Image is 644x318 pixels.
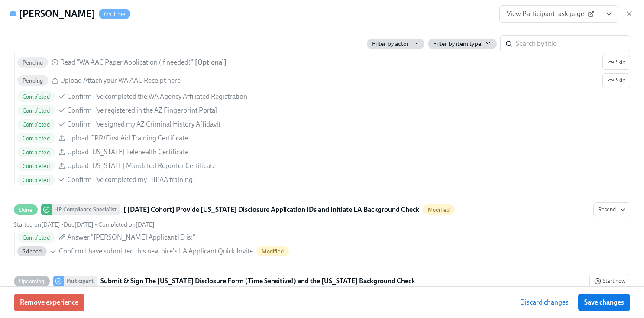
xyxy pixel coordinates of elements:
[17,59,48,66] span: Pending
[256,248,289,255] span: Modified
[507,10,593,18] span: View Participant task page
[14,294,84,311] button: Remove experience
[17,78,48,84] span: Pending
[17,107,55,114] span: Completed
[64,276,97,287] div: Participant
[600,5,618,23] button: View task page
[428,39,497,49] button: Filter by item type
[423,207,455,213] span: Modified
[593,202,630,217] button: DoneHR Compliance Specialist[ [DATE] Cohort] Provide [US_STATE] Disclosure Application IDs and In...
[64,221,94,228] span: Thursday, September 4th 2025, 10:00 am
[60,76,181,85] span: Upload Attach your WA AAC Receipt here
[52,204,120,215] div: HR Compliance Specialist
[14,221,60,228] span: Tuesday, September 2nd 2025, 10:01 am
[499,5,600,23] a: View Participant task page
[67,233,195,242] span: Answer "[PERSON_NAME] Applicant ID is:"
[17,234,55,241] span: Completed
[372,40,409,48] span: Filter by actor
[520,298,569,307] span: Discard changes
[17,248,47,255] span: Skipped
[514,294,575,311] button: Discard changes
[433,40,481,48] span: Filter by item type
[67,133,188,143] span: Upload CPR/First Aid Training Certificate
[20,298,78,307] span: Remove experience
[17,121,55,128] span: Completed
[14,207,38,213] span: Done
[14,221,155,229] div: • •
[17,135,55,142] span: Completed
[594,277,625,286] span: Start now
[584,298,624,307] span: Save changes
[100,276,415,286] strong: Submit & Sign The [US_STATE] Disclosure Form (Time Sensitive!) and the [US_STATE] Background Check
[602,73,630,88] button: To DoParticipantWeek One: Essential Compliance TasksResendSkipStarted on[DATE] •Due[DATE] Complet...
[17,177,55,183] span: Completed
[67,120,220,129] span: Confirm I've signed my AZ Criminal History Affidavit
[67,147,188,157] span: Upload [US_STATE] Telehealth Certificate
[19,7,95,20] h4: [PERSON_NAME]
[589,274,630,289] button: UpcomingParticipantSubmit & Sign The [US_STATE] Disclosure Form (Time Sensitive!) and the [US_STA...
[578,294,630,311] button: Save changes
[602,55,630,70] button: To DoParticipantWeek One: Essential Compliance TasksResendSkipStarted on[DATE] •Due[DATE] Complet...
[67,106,217,115] span: Confirm I've registered in the AZ Fingerprint Portal
[59,247,253,256] span: Confirm I have submitted this new hire's LA Applicant Quick Invite
[17,149,55,156] span: Completed
[67,175,195,185] span: Confirm I've completed my HIPAA training!
[14,278,50,285] span: Upcoming
[98,221,155,228] span: Thursday, September 4th 2025, 10:00 am
[60,58,193,67] span: Read "WA AAC Paper Application (if needed)"
[67,92,247,101] span: Confirm I've completed the WA Agency Affiliated Registration
[17,163,55,169] span: Completed
[598,205,625,214] span: Resend
[516,35,630,52] input: Search by title
[99,11,130,17] span: On Time
[67,161,216,171] span: Upload [US_STATE] Mandated Reporter Certificate
[17,94,55,100] span: Completed
[607,76,625,85] span: Skip
[123,204,419,215] strong: [ [DATE] Cohort] Provide [US_STATE] Disclosure Application IDs and Initiate LA Background Check
[607,58,625,67] span: Skip
[367,39,424,49] button: Filter by actor
[195,58,227,67] div: [ Optional ]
